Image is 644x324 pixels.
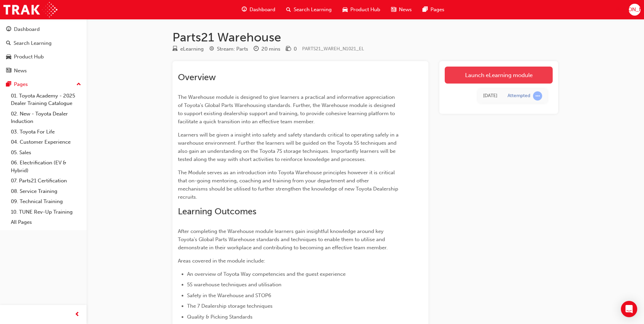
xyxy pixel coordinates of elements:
a: search-iconSearch Learning [281,3,337,17]
a: 08. Service Training [8,186,84,197]
a: car-iconProduct Hub [337,3,386,17]
span: The 7 Dealership storage techniques [187,303,273,309]
a: Dashboard [3,23,84,36]
span: Dashboard [250,6,275,14]
div: Stream: Parts [217,45,248,53]
span: The Warehouse module is designed to give learners a practical and informative appreciation of Toy... [178,94,397,125]
div: 20 mins [261,45,280,53]
span: car-icon [343,5,348,14]
span: An overview of Toyota Way competencies and the guest experience [187,271,346,277]
span: Quality & Picking Standards [187,314,253,320]
h1: Parts21 Warehouse [172,30,558,45]
a: All Pages [8,217,84,228]
a: 07. Parts21 Certification [8,176,84,186]
span: car-icon [6,54,11,60]
span: 5S warehouse techniques and utilisation [187,282,281,288]
a: News [3,65,84,77]
span: news-icon [6,68,11,74]
a: 02. New - Toyota Dealer Induction [8,109,84,127]
span: pages-icon [6,82,11,88]
div: Type [172,45,204,53]
a: 04. Customer Experience [8,137,84,147]
div: Open Intercom Messenger [621,301,637,317]
span: Learning Outcomes [178,206,256,217]
span: Safety in the Warehouse and STOP6 [187,292,271,299]
button: DashboardSearch LearningProduct HubNews [3,22,84,78]
img: Trak [3,2,57,17]
span: Pages [430,6,444,14]
span: Areas covered in the module include: [178,258,265,264]
div: Duration [254,45,280,53]
span: up-icon [76,80,81,89]
span: learningRecordVerb_ATTEMPT-icon [533,91,542,101]
span: search-icon [6,40,11,47]
div: Attempted [508,93,530,99]
div: Search Learning [14,39,52,47]
span: target-icon [209,46,214,52]
a: pages-iconPages [417,3,450,17]
a: 01. Toyota Academy - 2025 Dealer Training Catalogue [8,91,84,109]
span: money-icon [286,46,291,52]
a: 03. Toyota For Life [8,127,84,137]
a: Launch eLearning module [445,67,553,84]
span: The Module serves as an introduction into Toyota Warehouse principles however it is critical that... [178,169,400,200]
div: Tue Sep 23 2025 08:14:14 GMT+1000 (Australian Eastern Standard Time) [483,92,497,100]
button: Pages [3,78,84,91]
span: Learning resource code [302,46,364,52]
div: Price [286,45,297,53]
div: eLearning [180,45,204,53]
span: Learners will be given a insight into safety and safety standards critical to operating safely in... [178,132,400,162]
span: After completing the Warehouse module learners gain insightful knowledge around key Toyota's Glob... [178,228,388,251]
a: news-iconNews [386,3,417,17]
a: 09. Technical Training [8,196,84,207]
span: prev-icon [75,310,80,319]
a: 06. Electrification (EV & Hybrid) [8,158,84,176]
a: guage-iconDashboard [236,3,281,17]
div: News [14,67,27,75]
span: news-icon [391,5,396,14]
span: Overview [178,72,216,83]
a: 05. Sales [8,147,84,158]
a: Product Hub [3,51,84,63]
div: 0 [294,45,297,53]
span: clock-icon [254,46,259,52]
span: search-icon [286,5,291,14]
button: [PERSON_NAME] [629,4,641,16]
a: Search Learning [3,37,84,50]
div: Dashboard [14,25,40,33]
div: Pages [14,80,28,88]
span: News [399,6,412,14]
span: guage-icon [6,26,11,33]
div: Stream [209,45,248,53]
div: Product Hub [14,53,44,61]
span: Search Learning [294,6,332,14]
span: pages-icon [423,5,428,14]
span: learningResourceType_ELEARNING-icon [172,46,178,52]
span: guage-icon [242,5,247,14]
span: Product Hub [350,6,380,14]
a: 10. TUNE Rev-Up Training [8,207,84,217]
